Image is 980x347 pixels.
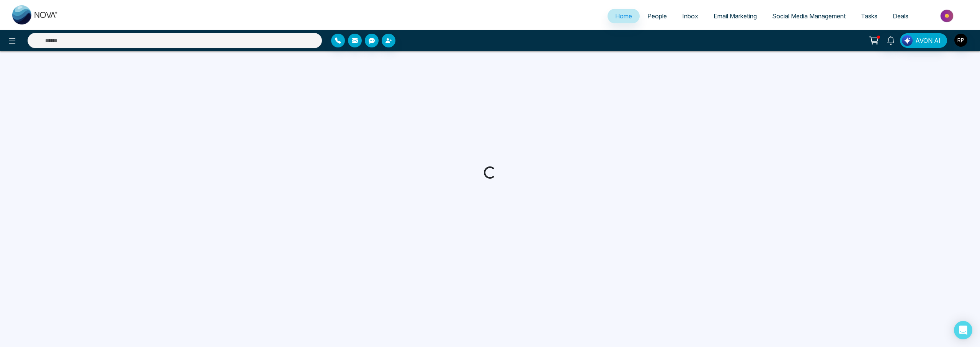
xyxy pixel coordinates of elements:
span: Deals [893,12,908,20]
span: Home [615,12,632,20]
span: Social Media Management [772,12,846,20]
img: User Avatar [954,34,967,47]
span: Email Marketing [714,12,757,20]
a: Home [608,9,640,23]
button: AVON AI [900,33,947,48]
a: Tasks [853,9,885,23]
span: People [647,12,667,20]
a: Social Media Management [764,9,853,23]
a: People [640,9,675,23]
a: Inbox [675,9,706,23]
span: Tasks [861,12,877,20]
span: AVON AI [915,36,941,45]
img: Market-place.gif [920,7,975,24]
span: Inbox [682,12,698,20]
a: Email Marketing [706,9,764,23]
a: Deals [885,9,916,23]
img: Lead Flow [902,35,913,46]
div: Open Intercom Messenger [954,321,972,339]
img: Nova CRM Logo [12,5,58,24]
